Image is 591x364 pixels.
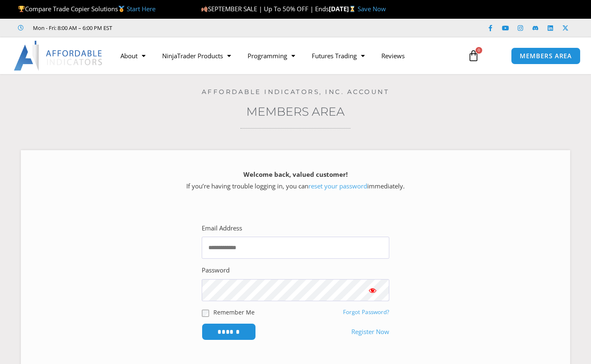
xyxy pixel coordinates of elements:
strong: [DATE] [329,5,358,13]
label: Remember Me [213,308,255,317]
span: Compare Trade Copier Solutions [18,5,155,13]
a: reset your password [308,182,367,190]
span: SEPTEMBER SALE | Up To 50% OFF | Ends [201,5,329,13]
a: Reviews [373,46,413,65]
strong: Welcome back, valued customer! [243,170,348,178]
a: Forgot Password? [343,308,389,316]
a: 0 [455,44,492,68]
a: Futures Trading [303,46,373,65]
button: Show password [356,279,389,301]
img: ⌛ [349,6,356,12]
span: MEMBERS AREA [520,53,572,59]
a: NinjaTrader Products [154,46,239,65]
img: 🥇 [118,6,125,12]
a: Programming [239,46,303,65]
img: 🍂 [201,6,208,12]
label: Password [202,265,230,276]
span: 0 [476,47,482,54]
a: MEMBERS AREA [511,47,581,64]
img: LogoAI | Affordable Indicators – NinjaTrader [14,41,103,71]
img: 🏆 [18,6,25,12]
a: Start Here [127,5,155,13]
p: If you’re having trouble logging in, you can immediately. [35,169,556,192]
a: About [112,46,154,65]
nav: Menu [112,46,461,65]
a: Affordable Indicators, Inc. Account [202,88,390,96]
a: Members Area [246,104,345,119]
a: Save Now [358,5,386,13]
a: Register Now [351,326,389,338]
label: Email Address [202,223,242,234]
iframe: Customer reviews powered by Trustpilot [124,24,249,32]
span: Mon - Fri: 8:00 AM – 6:00 PM EST [31,23,112,33]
